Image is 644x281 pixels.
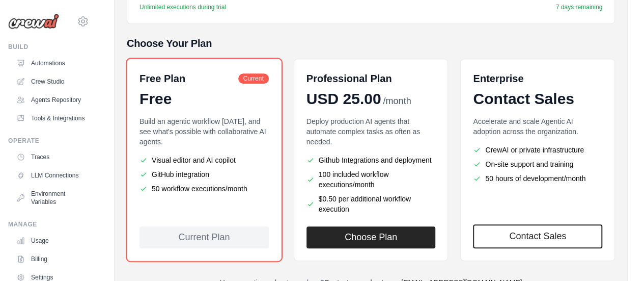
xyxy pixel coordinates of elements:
h6: Free Plan [139,71,185,86]
li: CrewAI or private infrastructure [473,145,602,155]
li: 100 included workflow executions/month [306,169,436,190]
span: Unlimited executions during trial [139,3,226,11]
h6: Professional Plan [306,71,392,86]
div: Build [8,43,89,51]
a: Crew Studio [12,73,89,90]
p: Deploy production AI agents that automate complex tasks as often as needed. [306,116,436,147]
a: Contact Sales [473,224,602,248]
a: LLM Connections [12,167,89,184]
li: 50 hours of development/month [473,173,602,184]
span: 7 days remaining [556,3,602,11]
iframe: Chat Widget [593,232,644,281]
span: Current [238,73,269,84]
a: Environment Variables [12,186,89,210]
div: Current Plan [139,226,269,248]
span: /month [383,94,411,108]
h5: Choose Your Plan [127,36,615,50]
li: 50 workflow executions/month [139,184,269,194]
a: Billing [12,251,89,267]
p: Build an agentic workflow [DATE], and see what's possible with collaborative AI agents. [139,116,269,147]
li: GitHub integration [139,169,269,180]
div: Free [139,90,269,108]
h6: Enterprise [473,71,602,86]
a: Agents Repository [12,92,89,108]
a: Traces [12,149,89,165]
a: Automations [12,55,89,71]
li: $0.50 per additional workflow execution [306,194,436,214]
li: Github Integrations and deployment [306,155,436,165]
button: Choose Plan [306,226,436,248]
div: Operate [8,137,89,145]
img: Logo [8,14,59,29]
p: Accelerate and scale Agentic AI adoption across the organization. [473,116,602,137]
li: Visual editor and AI copilot [139,155,269,165]
div: Manage [8,220,89,228]
div: Contact Sales [473,90,602,108]
li: On-site support and training [473,159,602,169]
a: Usage [12,233,89,249]
span: USD 25.00 [306,90,381,108]
a: Tools & Integrations [12,110,89,126]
